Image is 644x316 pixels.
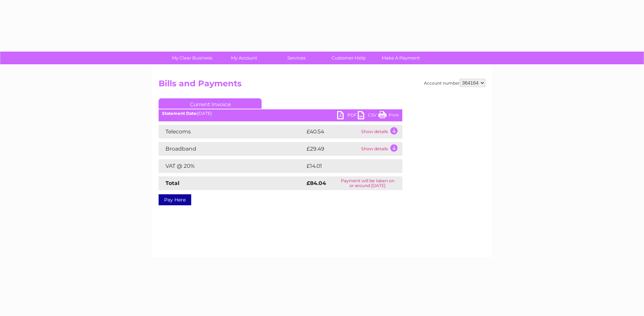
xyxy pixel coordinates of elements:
a: My Account [216,52,273,64]
a: Current Invoice [159,98,262,109]
a: Services [268,52,325,64]
a: Pay Here [159,194,191,205]
b: Statement Date: [162,111,197,116]
td: Telecoms [159,125,305,139]
a: Customer Help [320,52,377,64]
td: VAT @ 20% [159,159,305,173]
strong: Total [165,180,180,186]
td: £14.01 [305,159,387,173]
td: £29.49 [305,142,359,156]
td: £40.54 [305,125,359,139]
td: Show details [359,142,402,156]
a: CSV [358,111,378,121]
td: Payment will be taken on or around [DATE] [333,176,402,190]
div: Account number [424,79,485,87]
a: Make A Payment [372,52,429,64]
strong: £84.04 [307,180,326,186]
a: PDF [337,111,358,121]
div: [DATE] [159,111,402,116]
a: Print [378,111,399,121]
td: Show details [359,125,402,139]
h2: Bills and Payments [159,79,485,92]
td: Broadband [159,142,305,156]
a: My Clear Business [164,52,220,64]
